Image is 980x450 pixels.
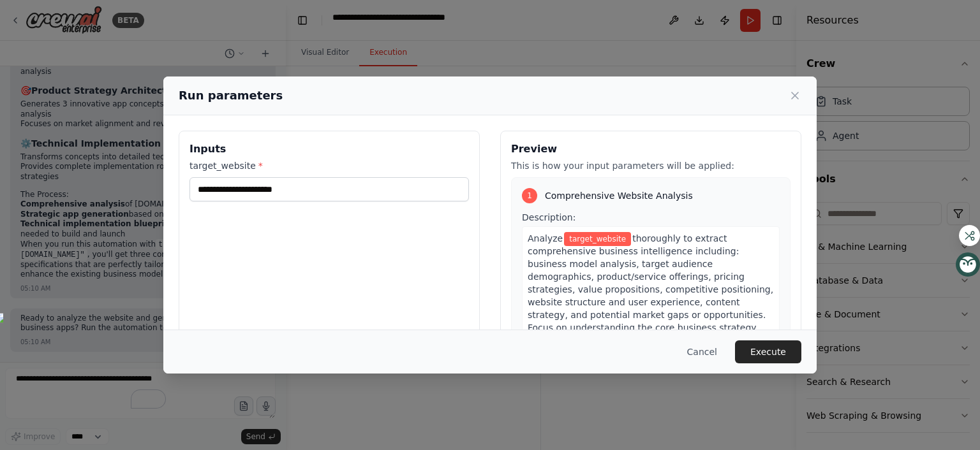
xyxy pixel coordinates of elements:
[528,233,563,243] span: Analyze
[528,233,773,358] span: thoroughly to extract comprehensive business intelligence including: business model analysis, tar...
[522,188,537,203] div: 1
[735,340,801,363] button: Execute
[189,142,469,157] h3: Inputs
[564,232,631,246] span: Variable: target_website
[511,159,791,172] p: This is how your input parameters will be applied:
[522,212,575,222] span: Description:
[545,189,693,202] span: Comprehensive Website Analysis
[189,159,469,172] label: target_website
[179,87,283,105] h2: Run parameters
[511,142,791,157] h3: Preview
[677,340,727,363] button: Cancel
